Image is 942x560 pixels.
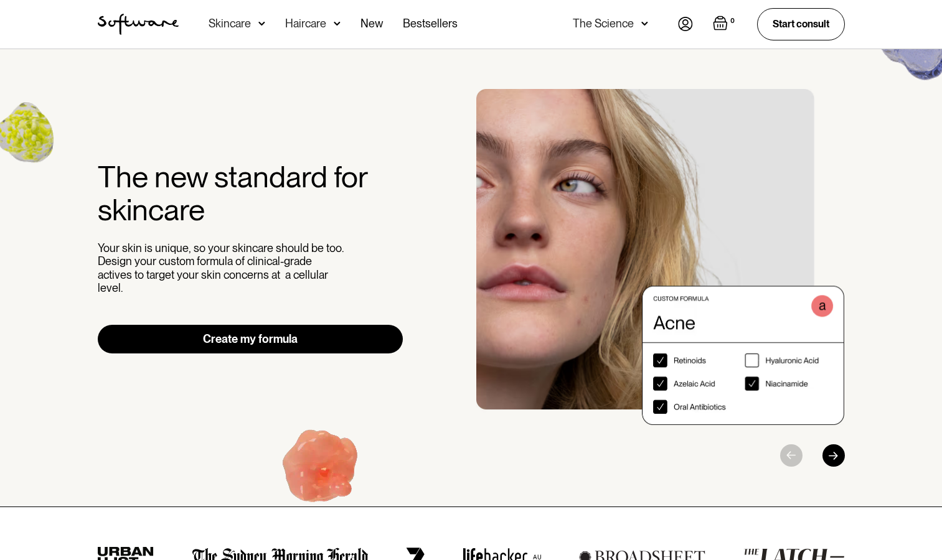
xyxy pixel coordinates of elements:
[334,17,341,30] img: arrow down
[245,396,400,548] img: Hydroquinone (skin lightening agent)
[476,89,845,425] div: 1 / 3
[641,17,648,30] img: arrow down
[573,17,634,30] div: The Science
[98,325,403,353] a: Create my formula
[757,8,845,40] a: Start consult
[713,16,737,33] a: Open empty cart
[258,17,265,30] img: arrow down
[285,17,326,30] div: Haircare
[728,16,737,27] div: 0
[209,17,251,30] div: Skincare
[822,444,845,467] div: Next slide
[98,14,179,35] img: Software Logo
[98,161,403,226] h2: The new standard for skincare
[98,241,347,295] p: Your skin is unique, so your skincare should be too. Design your custom formula of clinical-grade...
[98,14,179,35] a: home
